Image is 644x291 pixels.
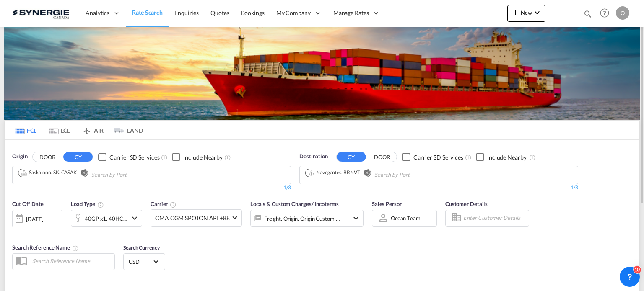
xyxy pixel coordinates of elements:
input: Search Reference Name [28,255,114,267]
md-tab-item: FCL [9,121,42,139]
span: Search Reference Name [12,244,79,251]
md-tab-item: LCL [42,121,76,139]
span: CMA CGM SPOTON API +88 [155,214,230,222]
span: My Company [276,9,311,17]
span: Manage Rates [333,9,369,17]
md-icon: icon-plus 400-fg [511,8,521,18]
input: Chips input. [374,168,454,182]
md-checkbox: Checkbox No Ink [172,152,223,161]
md-icon: The selected Trucker/Carrierwill be displayed in the rate results If the rates are from another f... [170,201,177,208]
span: Bookings [241,9,265,16]
span: Destination [299,152,328,161]
md-icon: Unchecked: Ignores neighbouring ports when fetching rates.Checked : Includes neighbouring ports w... [529,154,536,161]
span: Enquiries [174,9,199,16]
md-icon: icon-magnify [583,9,592,18]
md-icon: icon-chevron-down [130,213,140,223]
div: [DATE] [26,215,43,223]
div: Navegantes, BRNVT [308,169,360,176]
div: O [616,6,629,20]
div: 40GP x1 40HC x1icon-chevron-down [71,210,142,227]
span: Origin [12,152,27,161]
div: Press delete to remove this chip. [21,169,78,176]
span: Help [597,6,612,20]
md-checkbox: Checkbox No Ink [402,152,463,161]
span: USD [129,258,152,265]
md-icon: Unchecked: Ignores neighbouring ports when fetching rates.Checked : Includes neighbouring ports w... [224,154,231,161]
md-checkbox: Checkbox No Ink [98,152,159,161]
div: [DATE] [12,210,62,227]
md-icon: icon-chevron-down [532,8,542,18]
div: Freight Origin Origin Custom Destination Destination Custom Factory Stuffingicon-chevron-down [250,210,364,227]
div: Include Nearby [183,153,223,162]
div: Ocean team [391,215,421,221]
div: Help [597,6,616,21]
span: Customer Details [445,201,488,207]
img: LCL+%26+FCL+BACKGROUND.png [4,27,640,120]
md-icon: Unchecked: Search for CY (Container Yard) services for all selected carriers.Checked : Search for... [465,154,472,161]
span: Search Currency [123,245,160,251]
div: Carrier SD Services [109,153,159,162]
span: Cut Off Date [12,201,44,207]
md-icon: icon-information-outline [97,201,104,208]
div: Freight Origin Origin Custom Destination Destination Custom Factory Stuffing [264,213,340,224]
md-datepicker: Select [12,226,18,237]
md-tab-item: LAND [109,121,143,139]
md-select: Sales Person: Ocean team [390,212,421,224]
div: 1/3 [12,184,291,191]
md-tab-item: AIR [76,121,109,139]
div: Include Nearby [487,153,527,162]
div: 1/3 [299,184,578,191]
md-checkbox: Checkbox No Ink [476,152,527,161]
button: Remove [75,169,88,178]
div: Carrier SD Services [413,153,463,162]
md-icon: Unchecked: Search for CY (Container Yard) services for all selected carriers.Checked : Search for... [161,154,168,161]
span: Analytics [86,9,109,17]
md-pagination-wrapper: Use the left and right arrow keys to navigate between tabs [9,121,143,139]
div: Saskatoon, SK, CASAK [21,169,77,176]
input: Chips input. [91,168,171,182]
span: / Incoterms [312,201,339,207]
button: DOOR [367,152,397,162]
button: CY [63,152,93,162]
div: 40GP x1 40HC x1 [85,213,127,224]
md-icon: icon-chevron-down [351,213,361,223]
span: Rate Search [132,9,163,16]
img: 1f56c880d42311ef80fc7dca854c8e59.png [13,4,69,23]
span: Quotes [210,9,229,16]
md-icon: icon-airplane [82,126,92,132]
div: icon-magnify [583,9,592,22]
md-chips-wrap: Chips container. Use arrow keys to select chips. [304,166,457,182]
span: Sales Person [372,201,402,207]
span: Carrier [151,201,177,207]
md-select: Select Currency: $ USDUnited States Dollar [128,255,161,268]
span: New [511,9,542,16]
button: icon-plus 400-fgNewicon-chevron-down [507,5,545,22]
div: Press delete to remove this chip. [308,169,361,176]
button: CY [337,152,366,162]
input: Enter Customer Details [463,212,526,224]
md-icon: Your search will be saved by the below given name [72,245,79,252]
button: DOOR [33,152,62,162]
button: Remove [358,169,371,178]
md-chips-wrap: Chips container. Use arrow keys to select chips. [17,166,174,182]
span: Load Type [71,201,104,207]
span: Locals & Custom Charges [250,201,339,207]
